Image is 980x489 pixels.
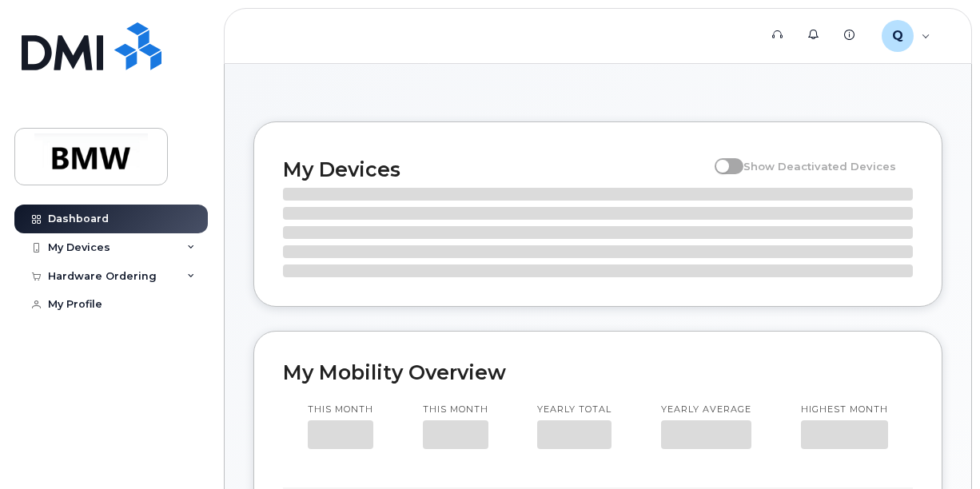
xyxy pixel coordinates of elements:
input: Show Deactivated Devices [715,151,727,164]
p: Yearly average [661,404,751,416]
p: Highest month [801,404,888,416]
p: Yearly total [537,404,612,416]
h2: My Devices [283,157,707,181]
h2: My Mobility Overview [283,360,913,384]
p: This month [423,404,488,416]
span: Show Deactivated Devices [743,160,896,173]
p: This month [308,404,373,416]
